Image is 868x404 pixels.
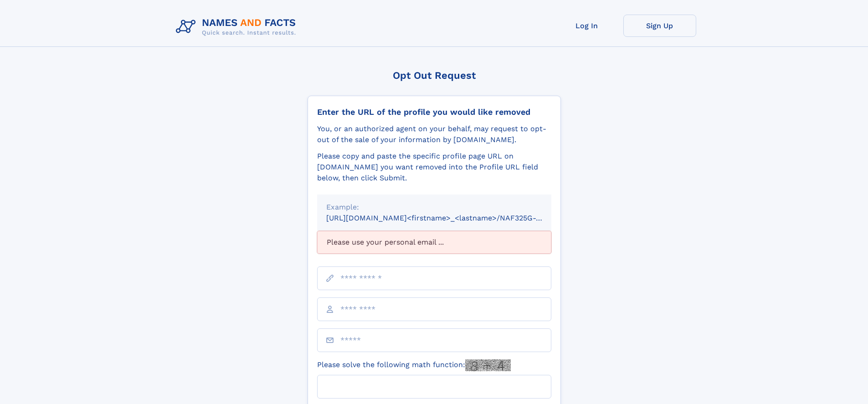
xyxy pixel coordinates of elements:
div: Enter the URL of the profile you would like removed [317,107,551,117]
a: Sign Up [623,15,696,37]
a: Log In [550,15,623,37]
small: [URL][DOMAIN_NAME]<firstname>_<lastname>/NAF325G-xxxxxxxx [326,214,569,222]
div: Example: [326,202,542,213]
label: Please solve the following math function: [317,359,511,371]
div: You, or an authorized agent on your behalf, may request to opt-out of the sale of your informatio... [317,123,551,145]
div: Opt Out Request [308,70,561,81]
img: Logo Names and Facts [172,15,303,39]
div: Please use your personal email ... [317,231,551,254]
div: Please copy and paste the specific profile page URL on [DOMAIN_NAME] you want removed into the Pr... [317,151,551,184]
